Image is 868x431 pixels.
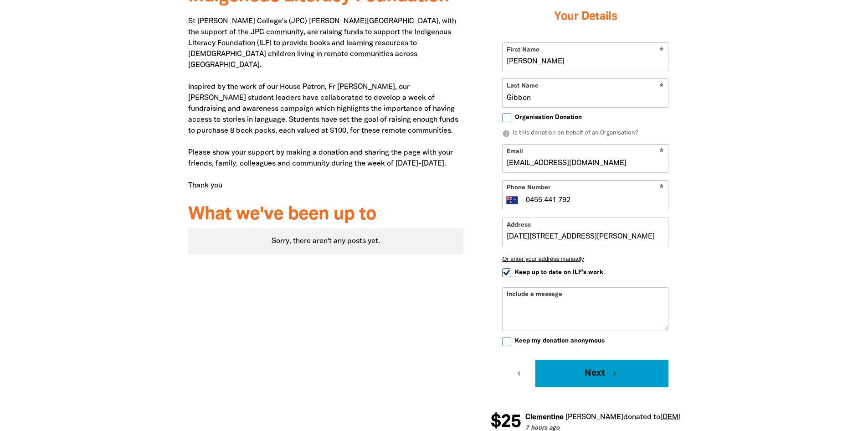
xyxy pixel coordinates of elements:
i: chevron_left [515,369,523,378]
div: Paginated content [188,228,464,254]
i: chevron_right [611,369,619,378]
i: Required [659,184,664,193]
span: donated to [600,414,637,421]
button: Or enter your address manually [502,255,668,262]
i: info [502,130,510,138]
input: Keep my donation anonymous [502,337,511,346]
em: Clementine [502,414,540,421]
span: Organisation Donation [515,113,582,122]
em: [PERSON_NAME] [542,414,600,421]
button: Next chevron_right [535,360,668,387]
input: Keep up to date on ILF's work [502,268,511,277]
span: Keep up to date on ILF's work [515,268,603,277]
span: Keep my donation anonymous [515,337,605,345]
p: St [PERSON_NAME] College's (JPC) [PERSON_NAME][GEOGRAPHIC_DATA], with the support of the JPC comm... [188,16,464,191]
input: Organisation Donation [502,113,511,122]
button: chevron_left [502,360,535,387]
div: Sorry, there aren't any posts yet. [188,228,464,254]
p: Is this donation on behalf of an Organisation? [502,129,668,138]
h3: What we've been up to [188,205,464,225]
